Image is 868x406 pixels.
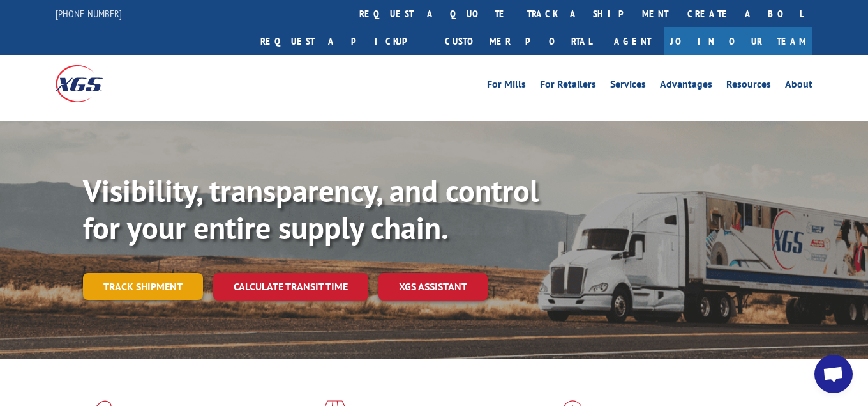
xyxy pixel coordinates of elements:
[83,171,539,247] b: Visibility, transparency, and control for your entire supply chain.
[83,273,203,300] a: Track shipment
[378,273,488,301] a: XGS ASSISTANT
[435,27,601,55] a: Customer Portal
[785,79,812,93] a: About
[540,79,596,93] a: For Retailers
[660,79,712,93] a: Advantages
[601,27,664,55] a: Agent
[814,355,853,393] div: Open chat
[56,7,122,20] a: [PHONE_NUMBER]
[610,79,646,93] a: Services
[664,27,812,55] a: Join Our Team
[726,79,771,93] a: Resources
[487,79,526,93] a: For Mills
[251,27,435,55] a: Request a pickup
[213,273,368,301] a: Calculate transit time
